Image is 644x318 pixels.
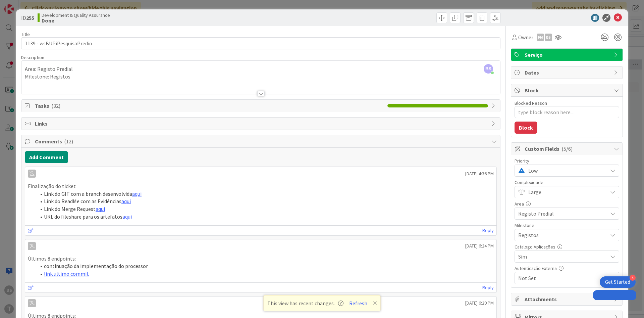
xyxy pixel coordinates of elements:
[26,14,34,21] b: 255
[64,138,73,145] span: ( 12 )
[600,276,636,288] div: Open Get Started checklist, remaining modules: 4
[28,255,494,263] p: Últimos 8 endpoints:
[525,86,610,94] span: Block
[42,12,110,18] span: Development & Quality Assurance
[528,166,604,175] span: Low
[484,64,493,74] span: BS
[515,201,619,206] div: Area
[28,182,494,190] p: Finalização do ticket
[515,180,619,185] div: Complexidade
[465,300,494,307] span: [DATE] 6:29 PM
[518,230,604,240] span: Registos
[518,33,533,41] span: Owner
[25,73,497,81] p: Milestone: Registos
[515,158,619,163] div: Priority
[36,205,494,213] li: Link do Merge Request
[122,213,132,220] a: aqui
[515,100,547,106] label: Blocked Reason
[465,242,494,249] span: [DATE] 6:24 PM
[605,279,630,285] div: Get Started
[132,190,142,197] a: aqui
[36,262,494,270] li: continuação da implementação do processor
[21,14,34,22] span: ID
[25,65,497,73] p: Area: Registo Predial
[96,206,105,212] a: aqui
[515,244,619,249] div: Catalogo Aplicações
[545,34,552,41] div: BS
[537,34,544,41] div: FM
[525,51,610,59] span: Serviço
[518,209,604,218] span: Registo Predial
[35,137,488,145] span: Comments
[36,213,494,221] li: URL do fileshare para os artefatos
[518,273,604,283] span: Not Set
[21,31,30,37] label: Title
[35,102,384,110] span: Tasks
[515,122,537,134] button: Block
[482,226,494,235] a: Reply
[561,145,573,152] span: ( 5/6 )
[36,190,494,198] li: Link do GIT com a branch desenvolvida
[515,266,619,271] div: Autenticação Externa
[36,197,494,205] li: Link do ReadMe com as Evidências
[525,295,610,303] span: Attachments
[525,145,610,153] span: Custom Fields
[25,151,68,163] button: Add Comment
[42,18,110,23] b: Done
[35,120,488,128] span: Links
[630,275,636,281] div: 4
[528,187,604,197] span: Large
[525,69,610,77] span: Dates
[21,54,44,60] span: Description
[347,299,370,308] button: Refresh
[121,198,131,205] a: aqui
[465,170,494,177] span: [DATE] 4:36 PM
[51,102,60,109] span: ( 32 )
[21,37,500,49] input: type card name here...
[44,270,89,277] a: link ultimo commit
[267,299,343,307] span: This view has recent changes.
[518,252,604,261] span: Sim
[482,283,494,292] a: Reply
[515,223,619,228] div: Milestone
